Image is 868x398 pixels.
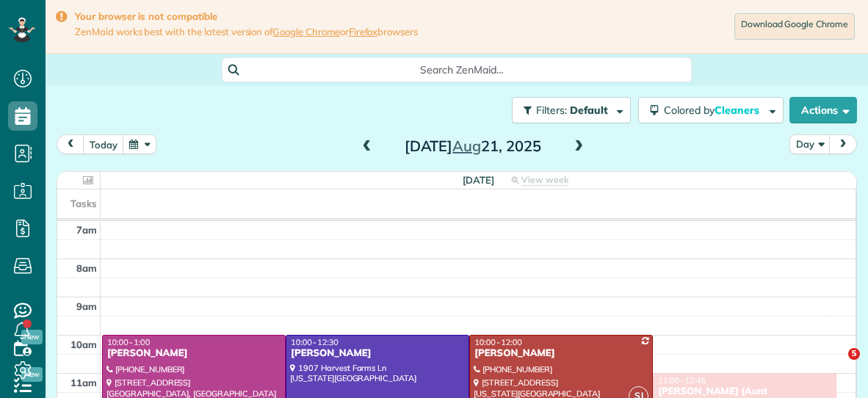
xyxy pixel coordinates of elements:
[734,13,855,40] a: Download Google Chrome
[272,26,340,37] a: Google Chrome
[521,174,568,186] span: View week
[76,224,97,236] span: 7am
[107,337,150,347] span: 10:00 - 1:00
[76,300,97,312] span: 9am
[70,377,97,388] span: 11am
[290,347,465,360] div: [PERSON_NAME]
[75,26,418,38] span: ZenMaid works best with the latest version of or browsers
[570,104,609,117] span: Default
[658,375,706,386] span: 11:00 - 12:45
[106,347,281,360] div: [PERSON_NAME]
[70,198,97,209] span: Tasks
[76,262,97,274] span: 8am
[536,104,567,117] span: Filters:
[57,134,84,154] button: prev
[818,348,853,383] iframe: Intercom live chat
[638,97,784,123] button: Colored byCleaners
[349,26,378,37] a: Firefox
[463,174,494,186] span: [DATE]
[452,137,481,155] span: Aug
[789,97,857,123] button: Actions
[474,337,522,347] span: 10:00 - 12:00
[664,104,764,117] span: Colored by
[83,134,124,154] button: today
[715,104,762,117] span: Cleaners
[381,138,565,154] h2: [DATE] 21, 2025
[474,347,648,360] div: [PERSON_NAME]
[504,97,631,123] a: Filters: Default
[848,348,860,360] span: 5
[75,10,418,23] strong: Your browser is not compatible
[512,97,631,123] button: Filters: Default
[829,134,857,154] button: next
[789,134,831,154] button: Day
[70,339,97,350] span: 10am
[291,337,339,347] span: 10:00 - 12:30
